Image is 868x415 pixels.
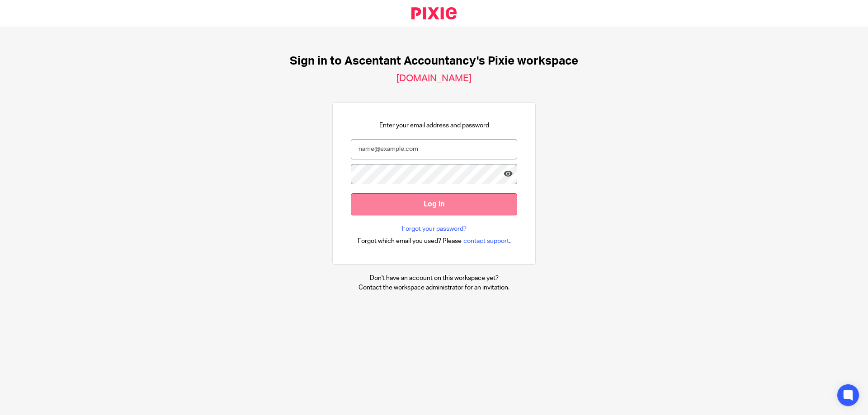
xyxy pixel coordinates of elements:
p: Contact the workspace administrator for an invitation. [359,283,509,292]
input: name@example.com [351,139,517,159]
p: Don't have an account on this workspace yet? [359,274,509,283]
h1: Sign in to Ascentant Accountancy's Pixie workspace [290,54,578,68]
h2: [DOMAIN_NAME] [396,73,472,84]
input: Log in [351,193,517,215]
span: Forgot which email you used? Please [358,237,462,246]
p: Enter your email address and password [379,121,489,130]
a: Forgot your password? [402,224,467,233]
div: . [358,236,511,246]
span: contact support [463,237,509,246]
